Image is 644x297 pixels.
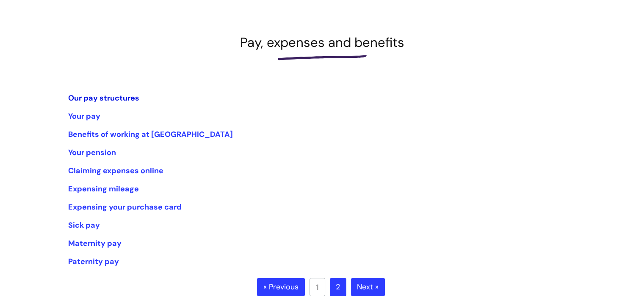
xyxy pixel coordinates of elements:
[68,35,576,50] h1: Pay, expenses and benefits
[68,147,116,158] a: Your pension
[68,202,182,212] a: Expensing your purchase card
[257,278,305,297] a: « Previous
[330,278,346,297] a: 2
[68,166,163,176] a: Claiming expenses online
[68,129,233,139] a: Benefits of working at [GEOGRAPHIC_DATA]
[310,278,325,296] a: 1
[351,278,385,297] a: Next »
[68,93,139,103] a: Our pay structures
[68,184,139,194] a: Expensing mileage
[68,238,122,248] a: Maternity pay
[68,111,100,121] a: Your pay
[68,256,119,267] a: Paternity pay
[68,220,100,230] a: Sick pay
